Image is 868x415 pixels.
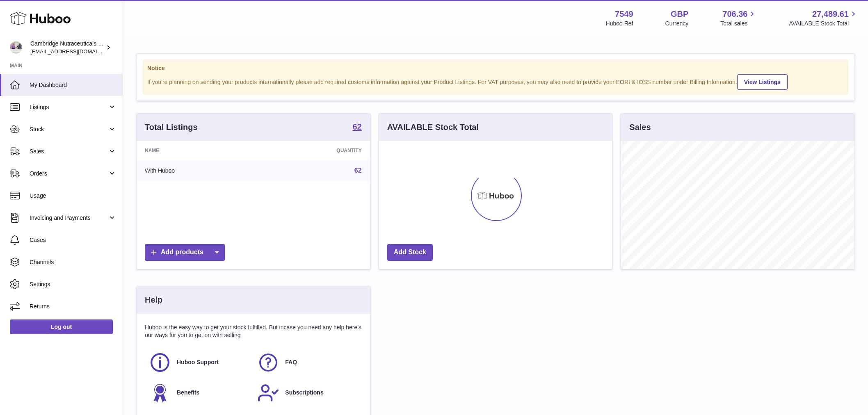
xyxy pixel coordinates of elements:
a: Add products [145,244,225,261]
span: [EMAIL_ADDRESS][DOMAIN_NAME] [30,48,121,55]
div: Currency [665,20,689,27]
span: My Dashboard [30,81,116,89]
a: Subscriptions [257,382,357,404]
div: Huboo Ref [606,20,633,27]
h3: Sales [629,122,651,133]
span: FAQ [285,358,297,366]
img: qvc@camnutra.com [10,41,22,54]
span: Returns [30,303,116,310]
h3: Help [145,294,162,306]
a: Benefits [149,382,249,404]
span: Listings [30,103,108,111]
span: Stock [30,125,108,133]
strong: 62 [352,123,361,131]
span: 706.36 [722,9,747,20]
a: 706.36 Total sales [720,9,757,27]
div: Cambridge Nutraceuticals Ltd [30,40,104,55]
strong: Notice [147,64,844,72]
a: 27,489.61 AVAILABLE Stock Total [789,9,858,27]
a: 62 [354,167,362,174]
a: View Listings [737,74,788,90]
p: Huboo is the easy way to get your stock fulfilled. But incase you need any help here's our ways f... [145,324,362,339]
a: Add Stock [387,244,433,261]
span: Orders [30,170,108,178]
h3: Total Listings [145,122,198,133]
th: Quantity [260,141,370,160]
a: 62 [352,123,361,132]
strong: 7549 [615,9,633,20]
div: If you're planning on sending your products internationally please add required customs informati... [147,73,844,90]
span: Huboo Support [177,358,219,366]
span: Subscriptions [285,389,323,397]
span: Settings [30,280,116,288]
a: FAQ [257,351,357,374]
span: Usage [30,192,116,200]
h3: AVAILABLE Stock Total [387,122,479,133]
span: Channels [30,258,116,266]
span: Sales [30,148,108,155]
a: Huboo Support [149,351,249,374]
strong: GBP [671,9,688,20]
a: Log out [10,319,113,334]
span: Invoicing and Payments [30,214,108,222]
span: Benefits [177,389,199,397]
span: Cases [30,236,116,244]
span: Total sales [720,20,757,27]
span: AVAILABLE Stock Total [789,20,858,27]
th: Name [137,141,260,160]
span: 27,489.61 [812,9,849,20]
td: With Huboo [137,160,260,181]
